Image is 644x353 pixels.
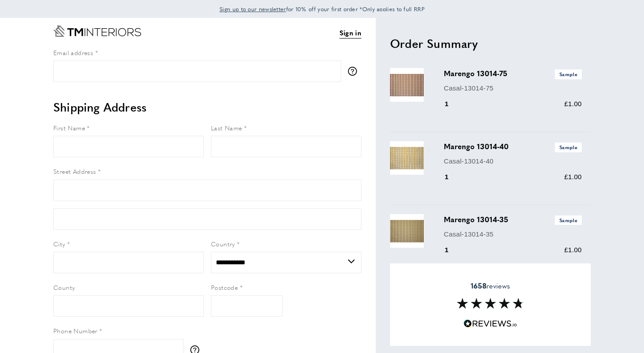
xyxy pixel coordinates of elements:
[564,173,582,181] span: £1.00
[555,215,582,225] span: Sample
[564,100,582,108] span: £1.00
[211,239,235,248] span: Country
[53,283,75,292] span: County
[219,5,425,13] span: for 10% off your first order *Only applies to full RRP
[390,68,424,102] img: Marengo 13014-75
[390,141,424,175] img: Marengo 13014-40
[53,48,93,57] span: Email address
[444,99,461,109] div: 1
[53,99,361,115] h2: Shipping Address
[219,4,286,13] a: Sign up to our newsletter
[339,27,361,39] a: Sign in
[219,5,286,13] span: Sign up to our newsletter
[564,246,582,254] span: £1.00
[457,298,524,309] img: Reviews section
[555,69,582,79] span: Sample
[390,35,591,52] h2: Order Summary
[444,245,461,255] div: 1
[444,229,582,240] p: Casal-13014-35
[53,167,96,176] span: Street Address
[444,156,582,167] p: Casal-13014-40
[444,141,582,152] h3: Marengo 13014-40
[555,142,582,152] span: Sample
[464,319,517,328] img: Reviews.io 5 stars
[53,123,85,132] span: First Name
[444,172,461,182] div: 1
[348,67,361,76] button: More information
[471,280,486,291] strong: 1658
[390,214,424,248] img: Marengo 13014-35
[444,68,582,79] h3: Marengo 13014-75
[53,25,141,37] a: Go to Home page
[444,214,582,225] h3: Marengo 13014-35
[444,83,582,94] p: Casal-13014-75
[211,123,242,132] span: Last Name
[471,281,510,290] span: reviews
[53,239,65,248] span: City
[211,283,238,292] span: Postcode
[53,326,98,335] span: Phone Number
